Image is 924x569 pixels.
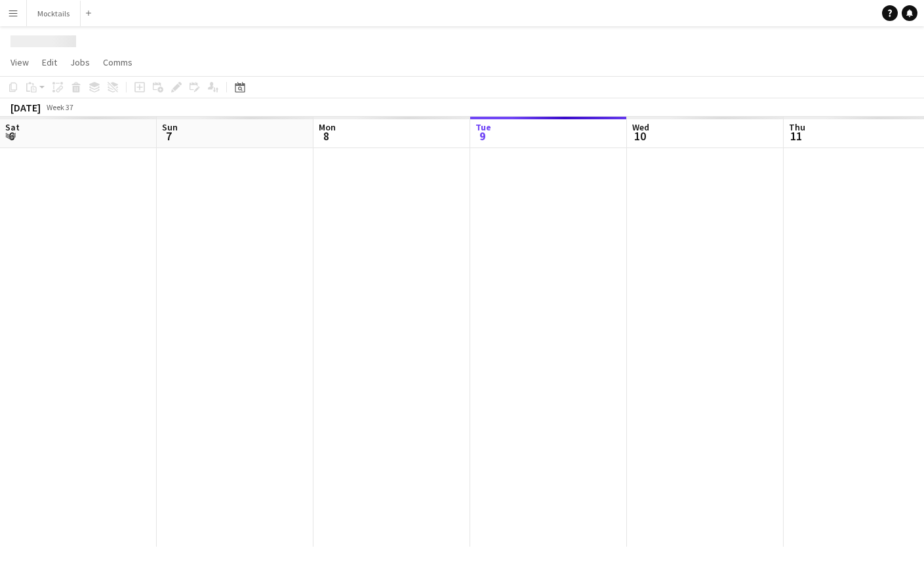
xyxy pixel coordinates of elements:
[630,128,649,144] span: 10
[319,121,336,133] span: Mon
[473,128,491,144] span: 9
[65,54,95,71] a: Jobs
[42,56,57,68] span: Edit
[789,121,805,133] span: Thu
[317,128,336,144] span: 8
[10,101,41,114] div: [DATE]
[10,56,29,68] span: View
[103,56,132,68] span: Comms
[27,1,81,26] button: Mocktails
[160,128,178,144] span: 7
[787,128,805,144] span: 11
[43,102,76,112] span: Week 37
[37,54,62,71] a: Edit
[3,128,20,144] span: 6
[475,121,491,133] span: Tue
[70,56,90,68] span: Jobs
[98,54,138,71] a: Comms
[5,54,34,71] a: View
[632,121,649,133] span: Wed
[162,121,178,133] span: Sun
[5,121,20,133] span: Sat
